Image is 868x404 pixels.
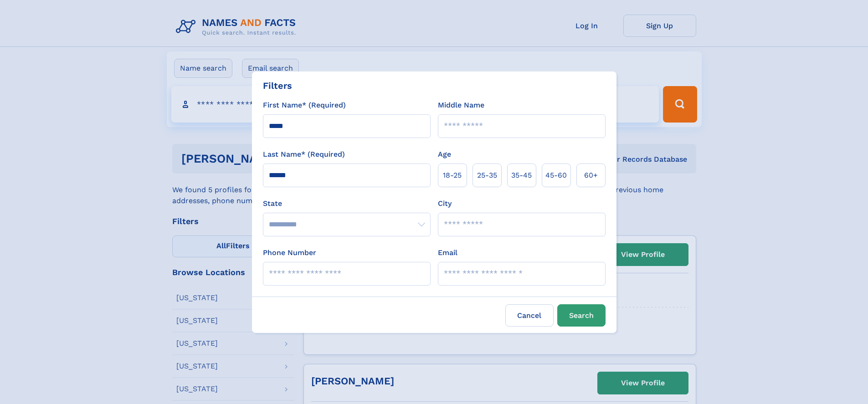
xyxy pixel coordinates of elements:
[443,170,462,181] span: 18‑25
[438,247,457,258] label: Email
[438,100,484,111] label: Middle Name
[438,149,451,160] label: Age
[511,170,532,181] span: 35‑45
[438,198,452,209] label: City
[557,304,606,327] button: Search
[477,170,497,181] span: 25‑35
[263,79,292,92] div: Filters
[263,149,345,160] label: Last Name* (Required)
[263,247,316,258] label: Phone Number
[263,100,346,111] label: First Name* (Required)
[505,304,554,327] label: Cancel
[263,198,431,209] label: State
[584,170,598,181] span: 60+
[545,170,567,181] span: 45‑60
